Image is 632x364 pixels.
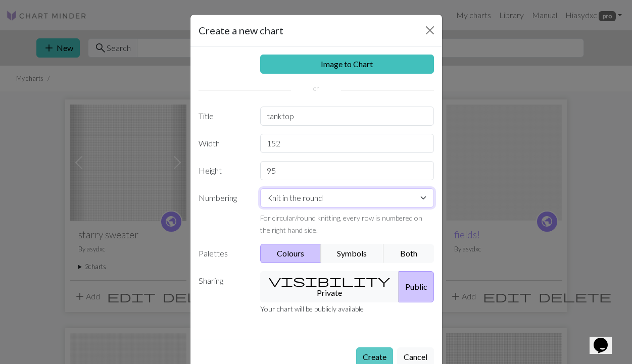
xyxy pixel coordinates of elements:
label: Title [192,107,255,126]
label: Height [192,161,255,180]
a: Image to Chart [260,55,434,74]
small: For circular/round knitting, every row is numbered on the right hand side. [260,214,422,234]
button: Colours [260,244,321,263]
span: visibility [269,274,390,288]
iframe: chat widget [590,324,622,354]
button: Close [422,22,438,38]
button: Both [383,244,434,263]
button: Symbols [321,244,384,263]
label: Palettes [192,244,255,263]
button: Private [260,271,399,302]
label: Sharing [192,271,255,302]
small: Your chart will be publicly available [260,304,364,313]
label: Numbering [192,188,255,236]
h5: Create a new chart [199,23,283,38]
button: Public [399,271,434,302]
label: Width [192,134,255,153]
